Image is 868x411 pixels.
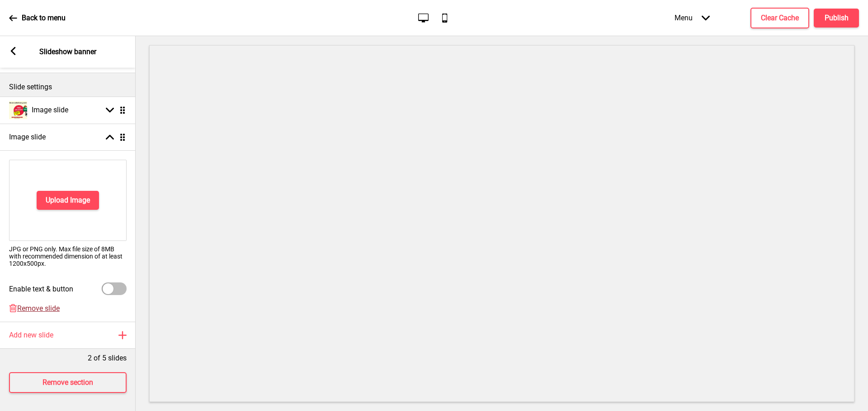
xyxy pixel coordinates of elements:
h4: Image slide [32,105,68,115]
div: Menu [665,5,719,31]
h4: Upload Image [46,195,90,205]
label: Enable text & button [9,285,73,293]
a: Back to menu [9,6,66,30]
p: 2 of 5 slides [88,353,127,363]
h4: Remove section [42,378,93,388]
p: JPG or PNG only. Max file size of 8MB with recommended dimension of at least 1200x500px. [9,245,127,267]
iframe: To enrich screen reader interactions, please activate Accessibility in Grammarly extension settings [149,45,854,402]
button: Upload Image [37,191,99,210]
h4: Clear Cache [761,13,799,23]
p: Back to menu [22,13,66,23]
button: Publish [814,9,859,28]
h4: Publish [825,13,849,23]
button: Clear Cache [750,8,809,28]
p: Slide settings [9,82,127,92]
h4: Add new slide [9,330,53,340]
button: Remove section [9,372,127,393]
p: Slideshow banner [39,47,96,57]
span: Remove slide [17,304,60,313]
h4: Image slide [9,132,46,142]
